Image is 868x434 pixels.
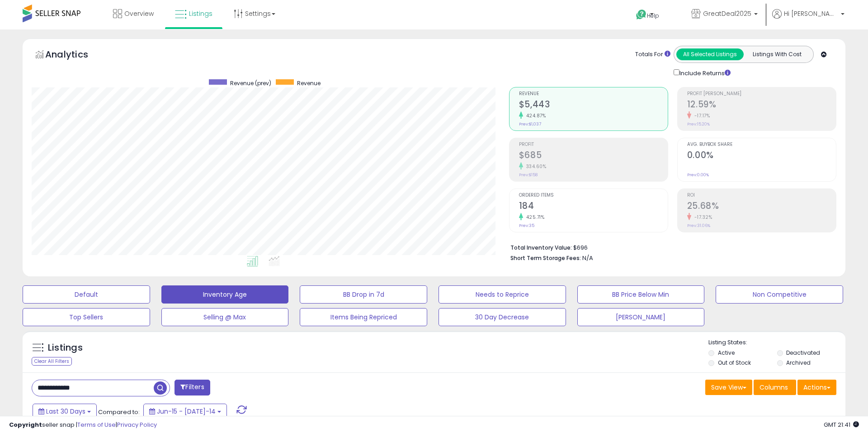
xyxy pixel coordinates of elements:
[143,404,227,419] button: Jun-15 - [DATE]-14
[629,2,677,29] a: Help
[687,223,710,228] small: Prev: 31.06%
[9,420,42,429] strong: Copyright
[824,420,859,429] span: 2025-08-14 21:41 GMT
[48,342,83,354] h5: Listings
[189,9,212,18] span: Listings
[23,308,150,326] button: Top Sellers
[32,357,72,366] div: Clear All Filters
[300,308,427,326] button: Items Being Repriced
[718,359,751,366] label: Out of Stock
[691,214,712,221] small: -17.32%
[519,201,668,213] h2: 184
[157,407,216,416] span: Jun-15 - [DATE]-14
[98,408,140,416] span: Compared to:
[439,285,566,304] button: Needs to Reprice
[687,172,709,178] small: Prev: 0.00%
[46,407,85,416] span: Last 30 Days
[687,92,836,96] span: Profit [PERSON_NAME]
[743,48,811,60] button: Listings With Cost
[786,359,811,366] label: Archived
[708,338,845,347] p: Listing States:
[786,349,820,357] label: Deactivated
[510,254,581,262] b: Short Term Storage Fees:
[175,380,210,395] button: Filters
[687,142,836,147] span: Avg. Buybox Share
[647,12,659,19] span: Help
[523,214,545,221] small: 425.71%
[519,92,668,96] span: Revenue
[523,163,547,170] small: 334.60%
[161,308,289,326] button: Selling @ Max
[124,9,154,18] span: Overview
[691,112,710,119] small: -17.17%
[636,9,647,20] i: Get Help
[519,172,538,178] small: Prev: $158
[510,244,572,251] b: Total Inventory Value:
[687,201,836,213] h2: 25.68%
[577,308,705,326] button: [PERSON_NAME]
[519,223,534,228] small: Prev: 35
[519,121,541,127] small: Prev: $1,037
[784,9,838,18] span: Hi [PERSON_NAME]
[687,150,836,162] h2: 0.00%
[705,380,752,395] button: Save View
[635,50,670,59] div: Totals For
[523,112,546,119] small: 424.87%
[754,380,796,395] button: Columns
[582,254,593,262] span: N/A
[676,48,744,60] button: All Selected Listings
[161,285,289,304] button: Inventory Age
[519,193,668,198] span: Ordered Items
[9,421,157,429] div: seller snap | |
[297,79,321,87] span: Revenue
[300,285,427,304] button: BB Drop in 7d
[577,285,705,304] button: BB Price Below Min
[519,99,668,111] h2: $5,443
[759,383,788,392] span: Columns
[687,121,710,127] small: Prev: 15.20%
[687,99,836,111] h2: 12.59%
[510,241,830,252] li: $696
[703,9,751,18] span: GreatDeal2025
[45,48,106,63] h5: Analytics
[519,142,668,147] span: Profit
[519,150,668,162] h2: $685
[716,285,843,304] button: Non Competitive
[718,349,735,357] label: Active
[797,380,836,395] button: Actions
[23,285,150,304] button: Default
[772,9,844,29] a: Hi [PERSON_NAME]
[33,404,97,419] button: Last 30 Days
[439,308,566,326] button: 30 Day Decrease
[687,193,836,198] span: ROI
[667,68,741,78] div: Include Returns
[117,420,157,429] a: Privacy Policy
[230,79,271,87] span: Revenue (prev)
[77,420,116,429] a: Terms of Use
